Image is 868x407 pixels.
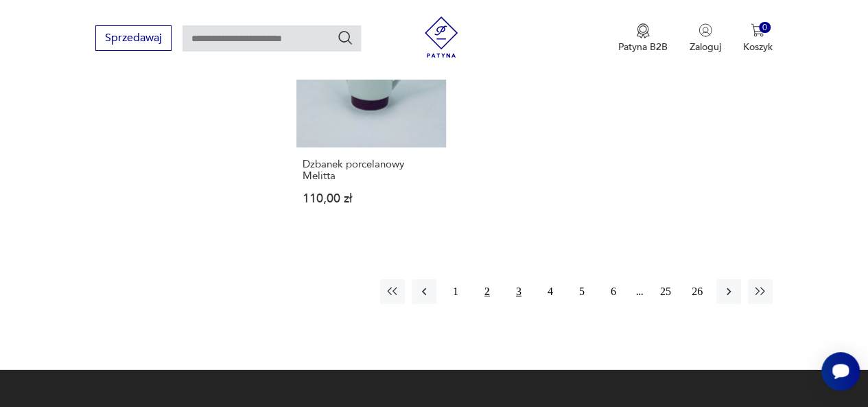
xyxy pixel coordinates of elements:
button: 3 [506,279,531,304]
a: Sprzedawaj [95,34,172,44]
button: Szukaj [337,30,353,46]
img: Ikonka użytkownika [699,23,712,37]
button: 25 [653,279,678,304]
img: Ikona koszyka [751,23,764,37]
button: 6 [601,279,626,304]
p: Zaloguj [690,40,721,54]
button: Patyna B2B [618,23,668,54]
p: Koszyk [743,40,773,54]
button: 5 [570,279,594,304]
button: Zaloguj [690,23,721,54]
p: 110,00 zł [303,193,440,205]
p: Patyna B2B [618,40,668,54]
button: Sprzedawaj [95,25,172,51]
iframe: Smartsupp widget button [821,352,860,391]
img: Patyna - sklep z meblami i dekoracjami vintage [421,16,462,58]
button: 1 [443,279,468,304]
a: Ikona medaluPatyna B2B [618,23,668,54]
img: Ikona medalu [636,23,650,38]
h3: Dzbanek porcelanowy Melitta [303,159,440,182]
button: 4 [538,279,563,304]
div: 0 [759,22,771,34]
button: 26 [685,279,709,304]
button: 2 [475,279,500,304]
button: 0Koszyk [743,23,773,54]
